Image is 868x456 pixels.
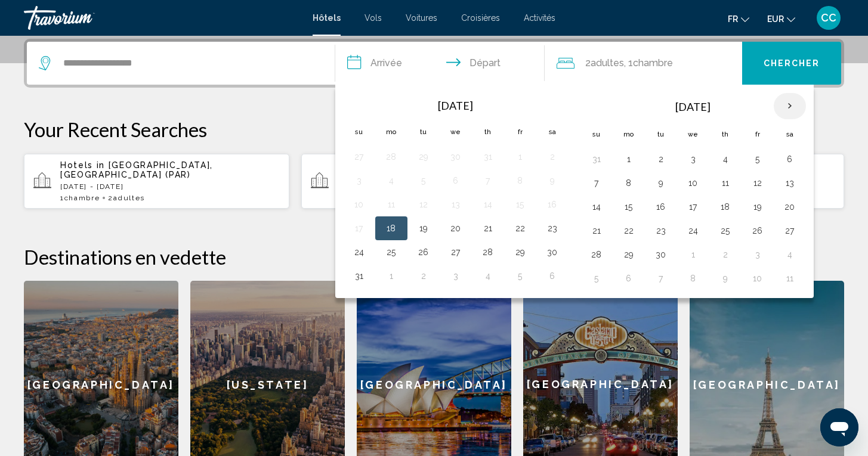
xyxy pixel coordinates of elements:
[350,220,369,237] button: Day 17
[60,182,280,191] p: [DATE] - [DATE]
[587,175,606,191] button: Day 7
[446,220,465,237] button: Day 20
[619,246,638,263] button: Day 29
[585,55,624,72] span: 2
[651,151,671,167] button: Day 2
[780,270,799,287] button: Day 11
[350,268,369,284] button: Day 31
[382,268,401,284] button: Day 1
[748,151,767,167] button: Day 5
[543,172,562,189] button: Day 9
[406,13,437,23] a: Voitures
[748,175,767,191] button: Day 12
[587,270,606,287] button: Day 5
[543,220,562,237] button: Day 23
[478,244,498,260] button: Day 28
[350,148,369,165] button: Day 27
[651,175,671,191] button: Day 9
[382,220,401,237] button: Day 18
[651,246,671,263] button: Day 30
[684,151,703,167] button: Day 3
[414,268,433,284] button: Day 2
[414,148,433,165] button: Day 29
[684,270,703,287] button: Day 8
[728,14,738,24] span: fr
[64,194,100,202] span: Chambre
[24,245,844,269] h2: Destinations en vedette
[446,172,465,189] button: Day 6
[587,222,606,239] button: Day 21
[382,196,401,213] button: Day 11
[774,92,806,120] button: Next month
[543,148,562,165] button: Day 2
[780,222,799,239] button: Day 27
[587,198,606,215] button: Day 14
[624,55,673,72] span: , 1
[767,10,795,27] button: Change currency
[27,42,841,85] div: Search widget
[382,172,401,189] button: Day 4
[651,222,671,239] button: Day 23
[414,172,433,189] button: Day 5
[651,198,671,215] button: Day 16
[524,13,555,23] span: Activités
[619,222,638,239] button: Day 22
[375,92,536,119] th: [DATE]
[619,198,638,215] button: Day 15
[350,244,369,260] button: Day 24
[619,175,638,191] button: Day 8
[633,57,673,69] span: Chambre
[108,194,144,202] span: 2
[446,244,465,260] button: Day 27
[24,153,289,209] button: Hotels in [GEOGRAPHIC_DATA], [GEOGRAPHIC_DATA] (PAR)[DATE] - [DATE]1Chambre2Adultes
[313,13,341,23] a: Hôtels
[767,14,784,24] span: EUR
[365,13,382,23] a: Vols
[478,268,498,284] button: Day 4
[716,151,735,167] button: Day 4
[478,172,498,189] button: Day 7
[748,198,767,215] button: Day 19
[591,57,624,69] span: Adultes
[461,13,500,23] a: Croisières
[780,151,799,167] button: Day 6
[511,220,530,237] button: Day 22
[764,59,820,69] span: Chercher
[780,246,799,263] button: Day 4
[587,151,606,167] button: Day 31
[545,42,742,85] button: Travelers: 2 adults, 0 children
[716,270,735,287] button: Day 9
[382,148,401,165] button: Day 28
[478,220,498,237] button: Day 21
[716,246,735,263] button: Day 2
[301,153,567,209] button: Hotels in Marne-[GEOGRAPHIC_DATA], [GEOGRAPHIC_DATA], [GEOGRAPHIC_DATA][DATE] - [DATE]1Chambre1Ad...
[446,268,465,284] button: Day 3
[543,196,562,213] button: Day 16
[335,42,545,85] button: Check in and out dates
[684,175,703,191] button: Day 10
[543,268,562,284] button: Day 6
[748,246,767,263] button: Day 3
[446,196,465,213] button: Day 13
[478,148,498,165] button: Day 31
[350,196,369,213] button: Day 10
[113,194,145,202] span: Adultes
[684,222,703,239] button: Day 24
[780,198,799,215] button: Day 20
[587,246,606,263] button: Day 28
[511,268,530,284] button: Day 5
[543,244,562,260] button: Day 30
[60,160,105,170] span: Hotels in
[511,148,530,165] button: Day 1
[414,196,433,213] button: Day 12
[24,117,844,141] p: Your Recent Searches
[748,222,767,239] button: Day 26
[619,270,638,287] button: Day 6
[813,5,844,30] button: User Menu
[780,175,799,191] button: Day 13
[684,246,703,263] button: Day 1
[511,244,530,260] button: Day 29
[684,198,703,215] button: Day 17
